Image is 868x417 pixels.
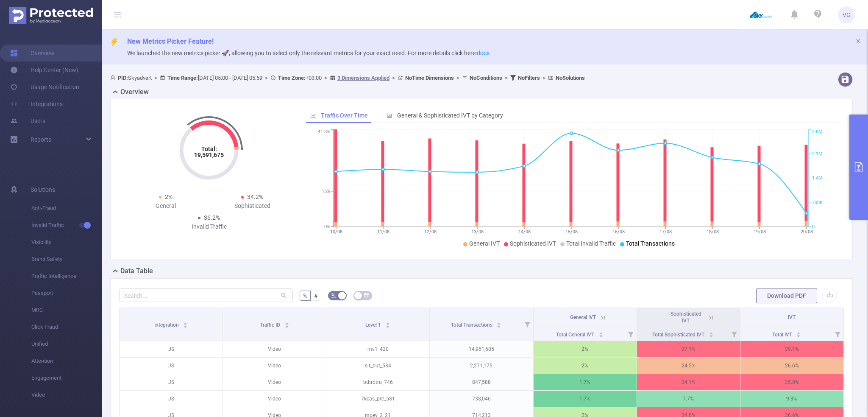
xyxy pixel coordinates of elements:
p: JS [120,374,223,390]
i: Filter menu [728,327,740,341]
p: 738,046 [430,391,533,407]
p: 2% [534,358,637,374]
i: icon: user [110,75,118,81]
span: > [540,75,548,81]
span: IVT [788,314,796,320]
span: Skyadvert [DATE] 05:00 - [DATE] 05:59 +03:00 [110,75,585,81]
a: Users [10,112,45,129]
b: No Solutions [556,75,585,81]
span: Total IVT [772,332,793,338]
p: Video [223,374,326,390]
p: Video [223,391,326,407]
p: bdtrotru_746 [326,374,429,390]
p: 14,961,605 [430,341,533,357]
tspan: 41.3% [318,129,330,135]
div: General [122,202,209,210]
tspan: 1.4M [812,176,823,181]
p: JS [120,391,223,407]
p: 2% [534,341,637,357]
i: icon: caret-up [386,321,390,324]
span: VG [843,6,851,23]
i: icon: caret-down [497,325,501,327]
i: icon: table [364,293,369,298]
i: icon: caret-up [598,331,603,333]
p: 7kcas_pre_581 [326,391,429,407]
span: > [262,75,270,81]
tspan: 14/08 [518,229,530,235]
tspan: 0 [812,224,815,229]
b: No Time Dimensions [405,75,454,81]
p: 37.1% [637,341,740,357]
a: Usage Notification [10,78,79,95]
p: mv1_420 [326,341,429,357]
span: Engagement [31,369,102,386]
span: > [322,75,330,81]
p: 1.7% [534,374,637,390]
p: 24.5% [637,358,740,374]
span: Sophisticated IVT [510,240,556,247]
i: icon: caret-up [284,321,289,324]
i: icon: caret-up [796,331,801,333]
tspan: 19/08 [753,229,765,235]
span: Traffic ID [260,322,281,328]
u: 3 Dimensions Applied [337,75,389,81]
tspan: 11/08 [377,229,389,235]
b: Time Range: [167,75,198,81]
i: icon: bar-chart [387,112,392,118]
i: icon: caret-down [386,325,390,327]
a: Help Center (New) [10,62,78,78]
i: icon: caret-down [709,334,714,336]
input: Search... [119,288,293,302]
tspan: 18/08 [706,229,718,235]
tspan: 17/08 [659,229,671,235]
button: icon: close [855,36,861,46]
i: icon: line-chart [310,112,316,118]
button: Download PDF [756,288,817,303]
span: Passport [31,285,102,302]
tspan: 13/08 [471,229,483,235]
b: PID: [118,75,128,81]
a: Overview [10,45,55,62]
p: JS [120,341,223,357]
span: > [152,75,160,81]
p: 847,588 [430,374,533,390]
p: Video [223,341,326,357]
span: Brand Safety [31,251,102,268]
div: Sort [709,331,714,336]
span: Total General IVT [556,332,595,338]
span: Attention [31,353,102,369]
span: MRC [31,302,102,319]
a: docs [477,50,490,56]
div: Sort [796,331,801,336]
p: 34.1% [637,374,740,390]
span: Reports [31,136,51,143]
tspan: 700K [812,200,823,205]
span: Sophisticated IVT [670,311,701,324]
tspan: 2.8M [812,129,823,135]
p: 1.7% [534,391,637,407]
tspan: 15/08 [565,229,577,235]
p: 35.8% [740,374,843,390]
b: Time Zone: [278,75,306,81]
span: Total Transactions [451,322,494,328]
i: icon: caret-up [183,321,188,324]
tspan: 16/08 [612,229,624,235]
div: Sort [598,331,604,336]
a: Integrations [10,95,63,112]
a: Reports [31,131,51,148]
span: General IVT [469,240,500,247]
p: slt_out_534 [326,358,429,374]
div: Sort [496,321,501,326]
span: 2% [165,193,172,200]
span: > [454,75,462,81]
tspan: 10/08 [330,229,342,235]
tspan: 0% [324,224,330,229]
span: General IVT [570,314,596,320]
span: General & Sophisticated IVT by Category [397,112,503,119]
p: 26.6% [740,358,843,374]
div: Sort [284,321,289,326]
span: Visibility [31,234,102,251]
tspan: Total: [201,146,217,152]
span: > [502,75,510,81]
span: Traffic Intelligence [31,268,102,285]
